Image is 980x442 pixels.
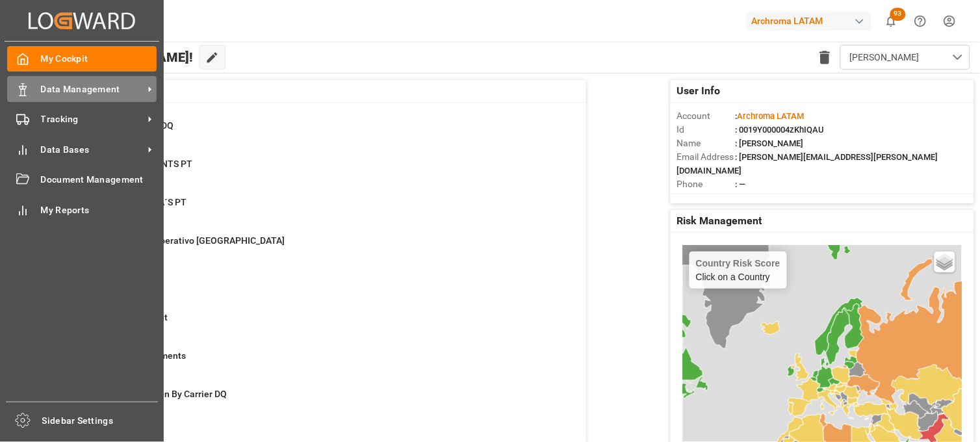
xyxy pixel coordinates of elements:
span: Data Management [41,83,144,96]
span: : [736,111,805,121]
a: 9CAMBIO DE ETA´S PTContainer Schema [66,196,570,223]
div: Archroma LATAM [747,12,871,31]
span: : [PERSON_NAME][EMAIL_ADDRESS][PERSON_NAME][DOMAIN_NAME] [677,152,938,175]
span: My Cockpit [41,52,157,66]
span: Account [677,109,736,123]
span: [PERSON_NAME] [850,51,920,64]
span: Document Management [41,173,157,187]
span: Archroma LATAM [738,111,805,121]
span: My Reports [41,203,157,217]
a: Layers [935,252,955,272]
a: 0Customer AvientContainer Schema [66,311,570,338]
a: 231Seguimiento Operativo [GEOGRAPHIC_DATA]Container Schema [66,234,570,261]
span: Account Type [677,191,736,205]
span: Risk Management [677,213,762,229]
div: Click on a Country [696,258,780,282]
span: : 0019Y000004zKhIQAU [736,125,825,135]
a: 22TRANSSHIPMENTS PTContainer Schema [66,157,570,185]
a: 144TransshipmentContainer Schema [66,272,570,300]
button: Archroma LATAM [747,8,877,33]
span: Sidebar Settings [42,414,159,428]
span: Email Address [677,150,736,164]
button: open menu [840,45,970,70]
span: : — [736,179,746,189]
span: : [PERSON_NAME] [736,138,804,148]
h4: Country Risk Score [696,258,780,268]
span: Tracking [41,112,144,126]
span: Seguimiento Operativo [GEOGRAPHIC_DATA] [99,235,285,246]
a: 41New Creations DQContainer Schema [66,119,570,146]
button: show 93 new notifications [877,6,906,36]
span: Id [677,123,736,136]
button: Help Center [906,6,935,36]
span: User Info [677,83,721,99]
span: Hello [PERSON_NAME]! [53,45,193,70]
a: My Cockpit [7,46,157,71]
span: Data Bases [41,143,144,157]
span: Name [677,136,736,150]
span: : Shipper [736,193,768,203]
span: 93 [890,8,906,21]
span: Phone [677,177,736,191]
a: Document Management [7,167,157,192]
a: 63Escalated ShipmentsContainer Schema [66,349,570,376]
a: My Reports [7,197,157,222]
a: 0Events Not Given By Carrier DQContainer Schema [66,387,570,415]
